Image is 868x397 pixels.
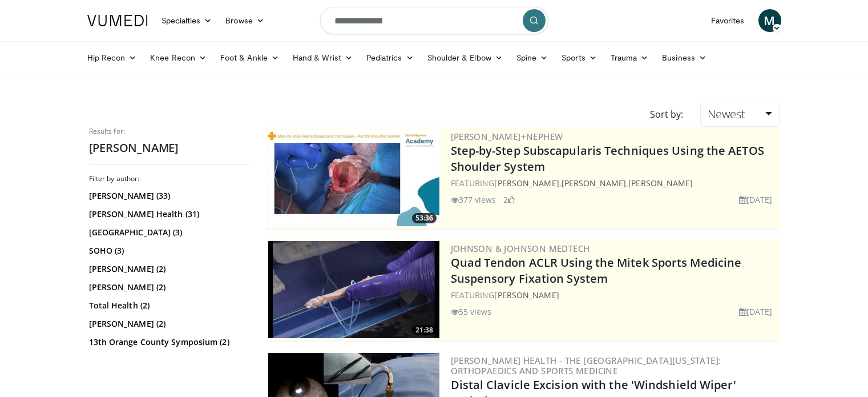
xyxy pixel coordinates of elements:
a: [PERSON_NAME] [494,290,559,300]
a: [PERSON_NAME] Health (31) [89,208,246,220]
a: SOHO (3) [89,245,246,256]
a: Business [655,46,713,69]
a: [GEOGRAPHIC_DATA] (3) [89,227,246,238]
a: Trauma [604,46,656,69]
a: Hand & Wrist [286,46,360,69]
a: [PERSON_NAME] (2) [89,318,246,330]
a: Johnson & Johnson MedTech [451,243,590,254]
span: 53:36 [412,213,437,223]
a: Pediatrics [360,46,421,69]
img: VuMedi Logo [87,15,148,26]
a: Step-by-Step Subscapularis Techniques Using the AETOS Shoulder System [451,143,764,174]
a: 21:38 [268,241,439,338]
a: Browse [219,9,271,32]
h3: Filter by author: [89,174,249,183]
div: Sort by: [641,102,692,127]
a: [PERSON_NAME] (33) [89,190,246,202]
a: M [758,9,781,32]
p: Results for: [89,127,249,136]
a: Knee Recon [143,46,213,69]
div: FEATURING , , [451,177,777,189]
a: Hip Recon [80,46,144,69]
a: [PERSON_NAME] (2) [89,263,246,275]
a: Specialties [155,9,219,32]
a: [PERSON_NAME] [562,178,626,189]
a: [PERSON_NAME] [628,178,693,189]
a: Shoulder & Elbow [421,46,510,69]
a: [PERSON_NAME]+Nephew [451,131,563,142]
a: 13th Orange County Symposium (2) [89,336,246,348]
a: [PERSON_NAME] (2) [89,282,246,293]
a: Sports [555,46,604,69]
li: 377 views [451,194,496,206]
a: Total Health (2) [89,300,246,311]
span: Newest [708,106,745,122]
a: Favorites [704,9,752,32]
li: [DATE] [739,194,773,206]
img: b78fd9da-dc16-4fd1-a89d-538d899827f1.300x170_q85_crop-smart_upscale.jpg [268,241,439,338]
span: 21:38 [412,325,437,335]
a: [PERSON_NAME] [494,178,559,189]
h2: [PERSON_NAME] [89,141,249,155]
a: Foot & Ankle [213,46,286,69]
li: [DATE] [739,306,773,318]
a: Quad Tendon ACLR Using the Mitek Sports Medicine Suspensory Fixation System [451,255,742,286]
a: [PERSON_NAME] Health - The [GEOGRAPHIC_DATA][US_STATE]: Orthopaedics and Sports Medicine [451,355,721,376]
input: Search topics, interventions [320,7,548,34]
li: 55 views [451,306,492,318]
a: Newest [700,102,779,127]
img: 70e54e43-e9ea-4a9d-be99-25d1f039a65a.300x170_q85_crop-smart_upscale.jpg [268,129,439,226]
a: 53:36 [268,129,439,226]
a: Spine [510,46,555,69]
div: FEATURING [451,289,777,301]
li: 2 [503,194,515,206]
